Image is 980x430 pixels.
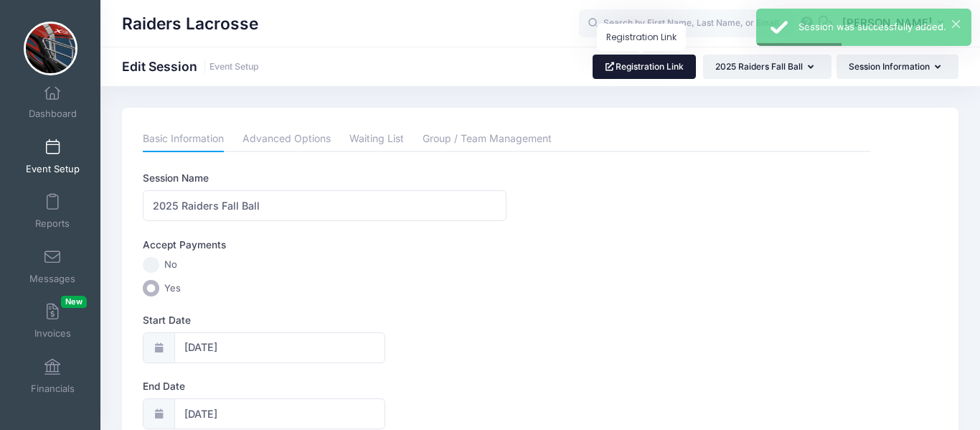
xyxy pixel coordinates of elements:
span: Event Setup [26,163,80,175]
span: New [61,296,87,308]
span: 2025 Raiders Fall Ball [715,61,803,72]
input: Session Name [143,190,507,221]
span: Financials [31,383,75,395]
div: Session was successfully added. [798,20,960,34]
a: Group / Team Management [423,126,552,152]
span: Yes [164,281,181,296]
h1: Edit Session [122,59,259,74]
a: Advanced Options [242,126,331,152]
a: Event Setup [19,131,87,182]
label: Session Name [143,171,507,185]
span: Dashboard [29,108,77,121]
span: No [164,258,177,272]
label: End Date [143,379,507,393]
span: Invoices [34,328,71,340]
a: Registration Link [593,55,697,79]
img: Raiders Lacrosse [24,22,77,75]
div: Registration Link [597,24,686,51]
button: × [952,20,960,28]
input: Search by First Name, Last Name, or Email... [579,9,794,38]
a: Reports [19,186,87,236]
button: Session Information [837,55,958,79]
input: No [143,257,159,274]
a: Dashboard [19,76,87,126]
a: Financials [19,351,87,401]
span: Reports [35,218,70,230]
span: Messages [29,273,75,285]
a: InvoicesNew [19,296,87,346]
button: 2025 Raiders Fall Ball [703,55,831,79]
label: Start Date [143,313,507,327]
a: Event Setup [209,62,259,73]
button: [PERSON_NAME] [833,7,958,40]
input: Yes [143,280,159,296]
a: Messages [19,241,87,291]
a: Basic Information [143,126,224,152]
a: Waiting List [349,126,404,152]
label: Accept Payments [143,238,226,252]
h1: Raiders Lacrosse [122,7,258,40]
